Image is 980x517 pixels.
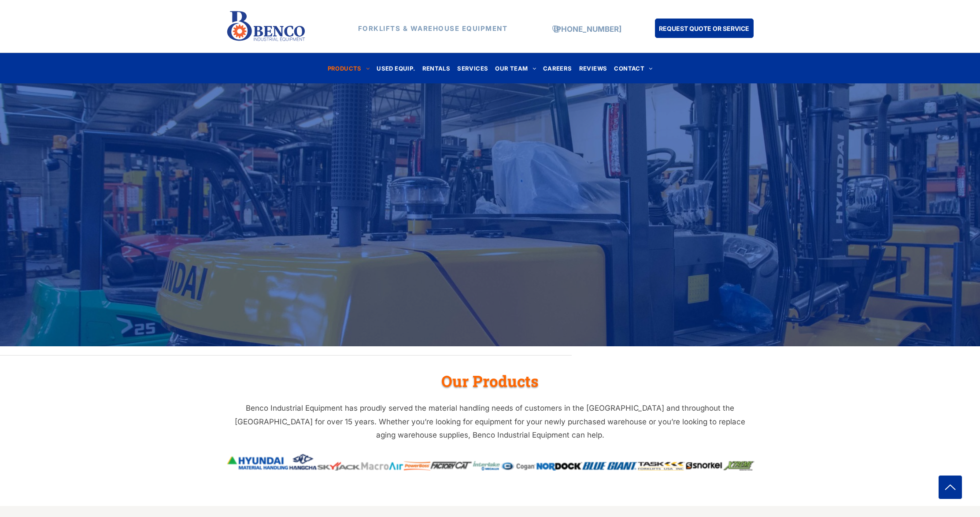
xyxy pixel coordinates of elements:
[419,62,454,74] a: RENTALS
[324,62,374,74] a: PRODUCTS
[554,25,621,34] a: [PHONE_NUMBER]
[441,371,539,391] span: Our Products
[235,404,745,439] span: Benco Industrial Equipment has proudly served the material handling needs of customers in the [GE...
[226,453,754,471] img: bencoindustrial
[655,19,754,38] a: REQUEST QUOTE OR SERVICE
[576,62,611,74] a: REVIEWS
[358,24,508,33] strong: FORKLIFTS & WAREHOUSE EQUIPMENT
[540,62,576,74] a: CAREERS
[454,62,492,74] a: SERVICES
[659,20,749,37] span: REQUEST QUOTE OR SERVICE
[610,62,656,74] a: CONTACT
[373,62,418,74] a: USED EQUIP.
[492,62,540,74] a: OUR TEAM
